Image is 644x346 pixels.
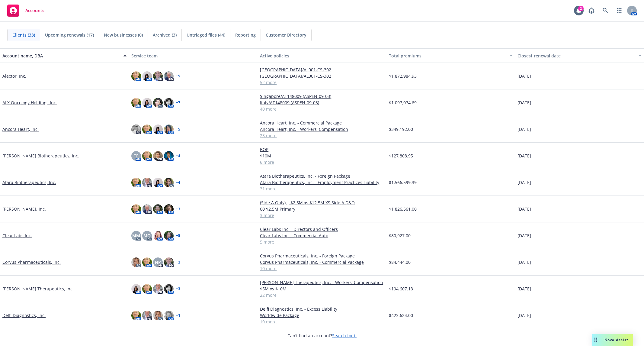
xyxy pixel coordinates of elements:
a: (Side A Only) | $2.5M xs $12.5M XS Side A D&O [260,199,384,206]
a: $10M [260,153,384,159]
span: [DATE] [517,206,531,212]
span: [DATE] [517,153,531,159]
a: + 4 [176,154,180,158]
a: Switch app [613,5,625,17]
img: photo [131,124,141,134]
a: 00 $2.5M Primary [260,206,384,212]
span: [DATE] [517,259,531,265]
a: Search [599,5,611,17]
img: photo [153,98,163,108]
a: Clear Labs Inc. - Commercial Auto [260,232,384,239]
span: Clients (33) [12,32,35,38]
a: [PERSON_NAME] Therapeutics, Inc. - Workers' Compensation [260,279,384,286]
a: Ancora Heart, Inc. [2,126,39,132]
a: 23 more [260,132,384,139]
img: photo [142,71,152,81]
a: [PERSON_NAME], Inc. [2,206,46,212]
img: photo [131,204,141,214]
a: 6 more [260,159,384,165]
img: photo [142,178,152,187]
span: [DATE] [517,73,531,79]
img: photo [164,98,174,108]
a: Search for it [332,333,357,338]
span: $423,624.00 [389,312,413,319]
img: photo [131,311,141,320]
span: Can't find an account? [287,332,357,339]
img: photo [153,284,163,294]
img: photo [142,284,152,294]
span: Reporting [235,32,256,38]
a: BOP [260,146,384,153]
span: $127,808.95 [389,153,413,159]
a: Atara Biotherapeutics, Inc. [2,179,56,186]
a: Corvus Pharmaceuticals, Inc. [2,259,61,265]
img: photo [131,284,141,294]
img: photo [142,98,152,108]
span: $1,097,074.69 [389,99,417,106]
button: Active policies [258,48,386,63]
span: Untriaged files (44) [187,32,225,38]
span: Nova Assist [604,337,628,342]
img: photo [131,178,141,187]
span: [DATE] [517,126,531,132]
span: Accounts [25,8,44,13]
button: Total premiums [386,48,515,63]
a: + 3 [176,287,180,291]
img: photo [142,257,152,267]
a: Clear Labs Inc. [2,232,32,239]
a: [GEOGRAPHIC_DATA]/AL001-CS-302 [260,66,384,73]
span: $1,872,984.93 [389,73,417,79]
span: [DATE] [517,179,531,186]
a: Atara Biotherapeutics, Inc. - Employment Practices Liability [260,179,384,186]
span: [DATE] [517,232,531,239]
span: MQ [143,232,151,239]
div: Service team [131,53,255,59]
a: + 2 [176,260,180,264]
a: 10 more [260,319,384,325]
a: + 3 [176,207,180,211]
a: Ancora Heart, Inc. - Commercial Package [260,120,384,126]
a: 10 more [260,265,384,272]
span: Archived (3) [153,32,177,38]
button: Service team [129,48,258,63]
a: + 5 [176,74,180,78]
span: $194,607.13 [389,286,413,292]
span: $1,826,561.00 [389,206,417,212]
img: photo [153,231,163,241]
a: Ancora Heart, Inc. - Workers' Compensation [260,126,384,132]
div: 2 [578,6,584,11]
img: photo [164,231,174,241]
span: MM [132,232,140,239]
span: $84,444.00 [389,259,411,265]
div: Account name, DBA [2,53,120,59]
a: 52 more [260,79,384,86]
img: photo [142,124,152,134]
a: 5 more [260,239,384,245]
a: [GEOGRAPHIC_DATA]/AL001-CS-302 [260,73,384,79]
div: Closest renewal date [517,53,635,59]
img: photo [153,178,163,187]
img: photo [153,124,163,134]
img: photo [153,71,163,81]
img: photo [142,204,152,214]
a: Accounts [5,2,47,19]
span: [DATE] [517,99,531,106]
img: photo [131,71,141,81]
img: photo [164,284,174,294]
img: photo [164,151,174,161]
a: + 5 [176,234,180,238]
span: [DATE] [517,312,531,319]
a: Atara Biotherapeutics, Inc. - Foreign Package [260,173,384,179]
a: [PERSON_NAME] Therapeutics, Inc. [2,286,74,292]
a: Singapore/AT148009 (ASPEN-09-03) [260,93,384,99]
img: photo [153,311,163,320]
img: photo [131,257,141,267]
a: [PERSON_NAME] Biotherapeutics, Inc. [2,153,79,159]
a: Delfi Diagnostics, Inc. [2,312,46,319]
a: Clear Labs Inc. - Directors and Officers [260,226,384,232]
a: Corvus Pharmaceuticals, Inc. - Commercial Package [260,259,384,265]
